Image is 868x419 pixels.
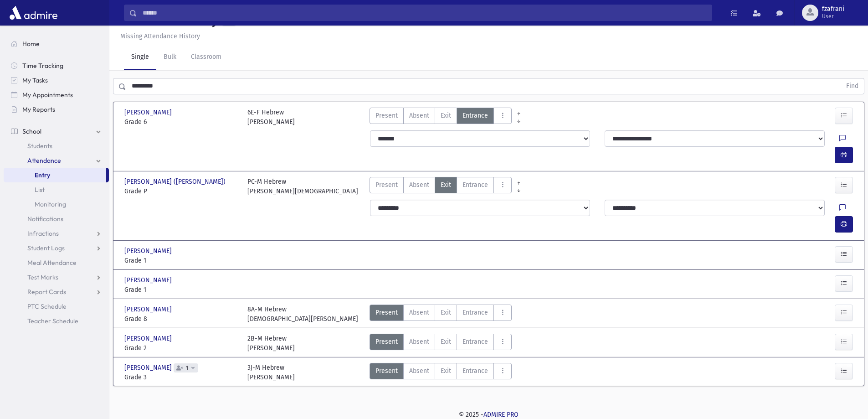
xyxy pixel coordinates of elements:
span: Grade 1 [124,285,238,295]
span: Absent [409,366,429,376]
span: [PERSON_NAME] [124,334,174,343]
span: Teacher Schedule [27,317,78,325]
span: Present [375,337,398,347]
a: School [4,124,109,139]
span: Infractions [27,229,59,238]
span: Report Cards [27,288,66,296]
span: [PERSON_NAME] [124,275,174,285]
a: Missing Attendance History [117,32,200,40]
a: Single [124,45,156,70]
span: My Appointments [22,91,73,99]
span: Grade 6 [124,117,238,127]
a: Time Tracking [4,58,109,73]
a: Infractions [4,226,109,241]
img: AdmirePro [7,4,60,22]
span: [PERSON_NAME] [124,108,174,117]
span: Meal Attendance [27,259,77,267]
div: AttTypes [370,177,512,196]
u: Missing Attendance History [120,32,200,40]
span: Entrance [462,366,488,376]
span: Absent [409,308,429,317]
span: Attendance [27,156,61,165]
span: Entrance [462,308,488,317]
span: [PERSON_NAME] ([PERSON_NAME]) [124,177,227,186]
span: Exit [441,308,451,317]
span: Exit [441,111,451,120]
span: Grade 8 [124,314,238,324]
span: Test Marks [27,273,58,281]
span: Student Logs [27,244,65,252]
input: Search [137,5,712,21]
span: My Tasks [22,76,48,84]
span: Time Tracking [22,62,63,70]
a: Bulk [156,45,184,70]
a: Monitoring [4,197,109,212]
span: fzafrani [822,5,844,13]
a: Meal Attendance [4,255,109,270]
span: My Reports [22,105,55,114]
span: Grade 1 [124,256,238,265]
a: Classroom [184,45,229,70]
div: PC-M Hebrew [PERSON_NAME][DEMOGRAPHIC_DATA] [247,177,358,196]
a: Student Logs [4,241,109,255]
span: [PERSON_NAME] [124,246,174,256]
a: My Appointments [4,88,109,102]
span: [PERSON_NAME] [124,305,174,314]
div: 6E-F Hebrew [PERSON_NAME] [247,108,295,127]
span: Present [375,308,398,317]
a: My Tasks [4,73,109,88]
span: Absent [409,111,429,120]
span: Entrance [462,111,488,120]
span: Present [375,180,398,190]
button: Find [841,78,864,94]
a: Attendance [4,153,109,168]
a: Report Cards [4,285,109,299]
div: AttTypes [370,363,512,382]
span: Monitoring [35,200,66,208]
span: Absent [409,337,429,347]
a: Test Marks [4,270,109,285]
div: AttTypes [370,108,512,127]
span: Present [375,366,398,376]
a: List [4,182,109,197]
div: AttTypes [370,305,512,324]
span: List [35,186,45,194]
span: 1 [184,365,190,371]
span: PTC Schedule [27,302,67,310]
span: Students [27,142,52,150]
a: Notifications [4,212,109,226]
span: Entrance [462,180,488,190]
div: 8A-M Hebrew [DEMOGRAPHIC_DATA][PERSON_NAME] [247,305,358,324]
span: Exit [441,180,451,190]
span: Home [22,40,40,48]
span: School [22,127,41,135]
span: Grade 3 [124,372,238,382]
a: Students [4,139,109,153]
span: User [822,13,844,20]
span: Entry [35,171,50,179]
a: Entry [4,168,106,182]
span: [PERSON_NAME] [124,363,174,372]
a: Teacher Schedule [4,314,109,328]
span: Exit [441,337,451,347]
a: My Reports [4,102,109,117]
div: AttTypes [370,334,512,353]
span: Notifications [27,215,63,223]
div: 2B-M Hebrew [PERSON_NAME] [247,334,295,353]
span: Exit [441,366,451,376]
span: Entrance [462,337,488,347]
span: Absent [409,180,429,190]
div: 3J-M Hebrew [PERSON_NAME] [247,363,295,382]
span: Grade P [124,186,238,196]
span: Grade 2 [124,343,238,353]
a: PTC Schedule [4,299,109,314]
span: Present [375,111,398,120]
a: Home [4,36,109,51]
